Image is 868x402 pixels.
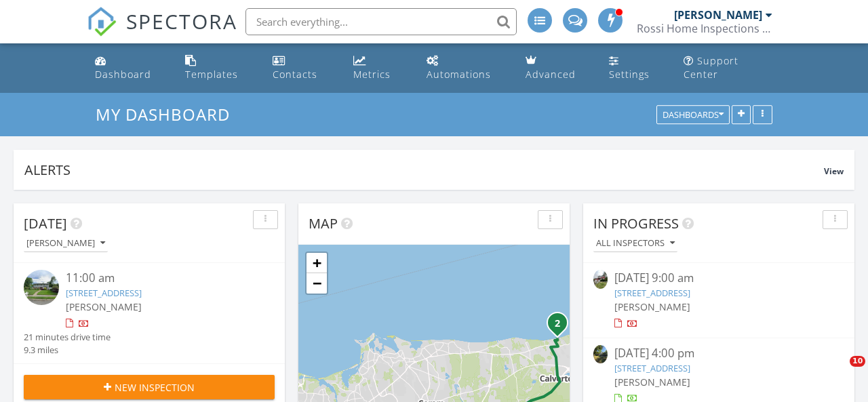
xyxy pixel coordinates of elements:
div: [PERSON_NAME] [674,8,762,22]
div: [PERSON_NAME] [26,239,105,248]
img: The Best Home Inspection Software - Spectora [87,7,117,37]
button: New Inspection [24,375,275,399]
div: Templates [185,68,238,81]
div: Support Center [684,54,738,81]
div: Dashboard [95,68,151,81]
span: [DATE] [24,214,67,233]
a: Zoom in [307,253,327,273]
span: [PERSON_NAME] [614,300,690,313]
img: streetview [24,270,59,305]
a: Dashboard [90,49,169,87]
a: Advanced [520,49,593,87]
button: Dashboards [656,106,730,125]
div: 9.3 miles [24,344,111,357]
i: 2 [555,319,560,329]
div: Alerts [24,161,824,179]
a: [DATE] 9:00 am [STREET_ADDRESS] [PERSON_NAME] [593,270,844,330]
div: Settings [609,68,650,81]
button: All Inspectors [593,235,677,253]
span: [PERSON_NAME] [66,300,142,313]
span: [PERSON_NAME] [614,376,690,388]
button: [PERSON_NAME] [24,235,108,253]
span: 10 [850,356,865,367]
span: Map [309,214,338,233]
span: In Progress [593,214,679,233]
img: 9540702%2Fcover_photos%2Fyp2nJDHkj00ICjX4S0zA%2Fsmall.jpg [593,270,608,289]
a: 11:00 am [STREET_ADDRESS] [PERSON_NAME] 21 minutes drive time 9.3 miles [24,270,275,357]
a: My Dashboard [96,103,241,125]
div: Rossi Home Inspections Inc. [637,22,772,35]
div: Dashboards [663,110,724,120]
iframe: Intercom live chat [822,356,854,388]
span: View [824,165,844,177]
div: 11:00 am [66,270,254,287]
a: Zoom out [307,273,327,294]
a: Automations (Advanced) [421,49,509,87]
a: Contacts [267,49,337,87]
div: [DATE] 4:00 pm [614,345,823,362]
a: Templates [180,49,256,87]
div: Automations [427,68,491,81]
a: Settings [604,49,667,87]
div: 21 minutes drive time [24,331,111,344]
img: 9570327%2Freports%2F29aed1ab-ee9c-487b-9962-62a500eb9a2a%2Fcover_photos%2FKOxwBKdvmDljcRJFff6R%2F... [593,345,608,364]
div: Metrics [353,68,391,81]
div: Contacts [273,68,317,81]
a: [STREET_ADDRESS] [614,287,690,299]
div: Advanced [526,68,576,81]
span: SPECTORA [126,7,237,35]
div: [DATE] 9:00 am [614,270,823,287]
a: [STREET_ADDRESS] [66,287,142,299]
span: New Inspection [115,380,195,395]
a: [STREET_ADDRESS] [614,362,690,374]
a: Metrics [348,49,410,87]
div: All Inspectors [596,239,675,248]
div: 517 Fox Hill Dr, Calverton, NY 11933 [557,323,566,331]
a: Support Center [678,49,778,87]
a: SPECTORA [87,18,237,47]
input: Search everything... [245,8,517,35]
